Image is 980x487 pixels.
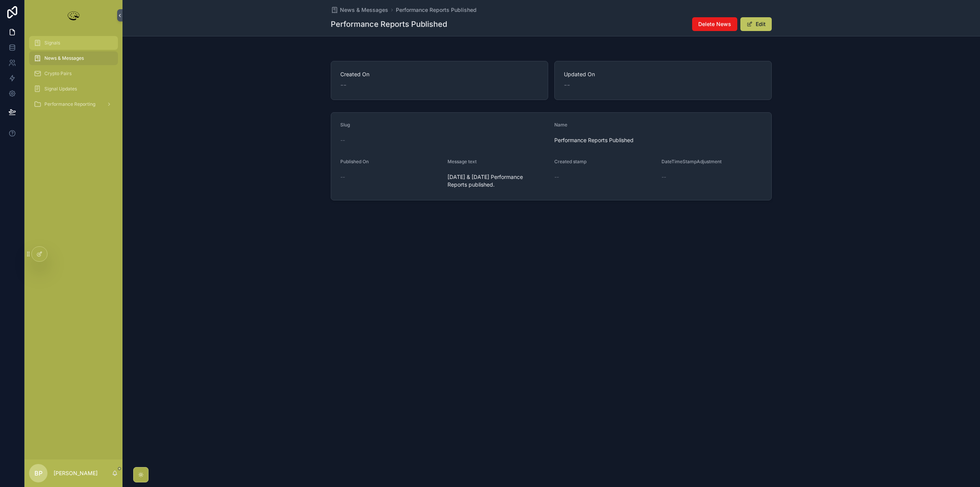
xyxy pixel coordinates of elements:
[44,40,60,46] span: Signals
[554,173,559,181] span: --
[396,6,477,14] a: Performance Reports Published
[564,80,570,90] span: --
[661,159,722,164] span: DateTimeStampAdjustment
[698,20,731,28] span: Delete News
[692,17,737,31] button: Delete News
[340,6,388,14] span: News & Messages
[340,159,369,164] span: Published On
[564,71,762,78] span: Updated On
[29,97,118,111] a: Performance Reporting
[340,173,345,181] span: --
[554,136,762,144] span: Performance Reports Published
[34,469,42,478] span: BP
[29,36,118,50] a: Signals
[554,122,567,128] span: Name
[340,122,350,128] span: Slug
[554,159,586,164] span: Created stamp
[24,31,122,121] div: scrollable content
[44,86,77,92] span: Signal Updates
[340,71,539,78] span: Created On
[44,55,84,61] span: News & Messages
[661,173,666,181] span: --
[29,51,118,65] a: News & Messages
[29,67,118,80] a: Crypto Pairs
[29,82,118,96] a: Signal Updates
[740,17,772,31] button: Edit
[448,173,549,189] span: [DATE] & [DATE] Performance Reports published.
[44,101,95,107] span: Performance Reporting
[448,159,477,164] span: Message text
[44,71,72,77] span: Crypto Pairs
[54,469,98,477] p: [PERSON_NAME]
[331,19,447,30] h1: Performance Reports Published
[331,6,388,14] a: News & Messages
[340,80,346,90] span: --
[66,9,81,21] img: App logo
[340,136,345,144] span: --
